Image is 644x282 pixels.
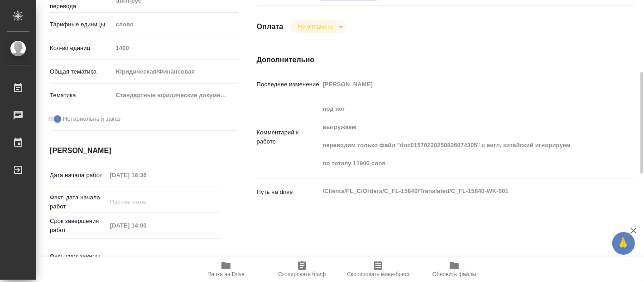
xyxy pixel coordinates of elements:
span: 🙏 [616,234,631,253]
input: Пустое поле [107,168,186,182]
h4: Дополнительно [257,54,634,65]
button: Папка на Drive [188,257,264,282]
button: Скопировать мини-бриф [340,257,416,282]
span: Обновить файлы [433,271,476,277]
p: Кол-во единиц [50,44,112,53]
span: Скопировать мини-бриф [347,271,409,277]
span: Папка на Drive [207,271,245,277]
p: Тарифные единицы [50,20,112,29]
h4: [PERSON_NAME] [50,145,221,156]
span: Скопировать бриф [278,271,326,277]
input: Пустое поле [107,219,186,232]
input: Пустое поле [320,78,603,91]
div: слово [112,17,238,32]
input: Пустое поле [107,195,186,208]
div: Стандартные юридические документы, договоры, уставы [112,88,238,103]
input: Пустое поле [107,254,186,267]
h4: Оплата [257,21,284,32]
p: Срок завершения работ [50,217,107,235]
div: Юридическая/Финансовая [112,64,238,79]
p: Комментарий к работе [257,128,320,146]
p: Тематика [50,91,112,100]
textarea: под нот выгружаем переводим только файл "doc01570220250826074305" с англ, китайский игнорируем по... [320,101,603,171]
p: Факт. срок заверш. работ [50,252,107,270]
p: Последнее изменение [257,80,320,89]
button: Обновить файлы [416,257,492,282]
textarea: /Clients/FL_C/Orders/C_FL-15840/Translated/C_FL-15840-WK-001 [320,183,603,199]
input: Пустое поле [112,41,238,54]
span: Нотариальный заказ [63,114,120,124]
p: Путь на drive [257,188,320,197]
p: Дата начала работ [50,171,107,180]
button: Скопировать бриф [264,257,340,282]
p: Факт. дата начала работ [50,193,107,211]
button: 🙏 [612,232,635,255]
div: Не оплачена [290,20,346,33]
p: Общая тематика [50,67,112,76]
button: Не оплачена [295,23,335,30]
